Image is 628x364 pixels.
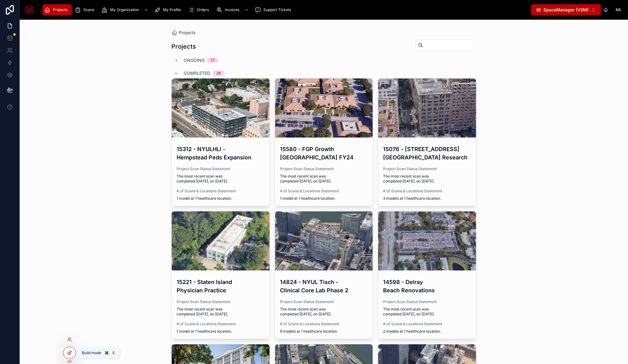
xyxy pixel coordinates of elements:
[280,174,368,184] span: The most recent scan was completed [DATE], on [DATE].
[280,278,368,294] h4: 14824 - NYUL Tisch - Clinical Core Lab Phase 2
[543,7,589,13] span: SpaceManager (VSM)
[280,329,368,334] span: 9 models at 1 healthcare location.
[280,166,368,171] span: Project Scan Status Statement
[616,7,621,12] span: NS
[73,4,98,15] a: Scans
[214,4,252,15] a: Invoices
[53,7,67,12] span: Projects
[172,211,270,270] div: Google-Chrome---1534-Victory-Blvd---Google-Maps-2024-01-24-at-12.29.02-PM.png
[280,189,368,194] span: # of Scans & Locations Statement
[280,307,368,317] span: The most recent scan was completed [DATE], on [DATE].
[280,145,368,162] h4: 15580 - FGP Growth [GEOGRAPHIC_DATA] FY24
[179,30,196,36] span: Projects
[42,4,72,15] a: Projects
[225,7,239,12] span: Invoices
[275,211,373,339] a: 14824 - NYUL Tisch - Clinical Core Lab Phase 2Project Scan Status StatementThe most recent scan w...
[171,42,196,51] h1: Projects
[275,211,373,270] div: Screenshot-2023-01-11-at-11_47_31-AM.png
[383,322,471,326] span: # of Scans & Locations Statement
[383,278,471,294] h4: 14598 - Delray Beach Renovations
[82,350,101,355] span: Build mode
[378,78,476,206] a: 15076 - [STREET_ADDRESS][GEOGRAPHIC_DATA] ResearchProject Scan Status StatementThe most recent sc...
[383,189,471,194] span: # of Scans & Locations Statement
[39,3,531,17] div: scrollable content
[171,30,196,36] a: Projects
[177,322,265,326] span: # of Scans & Locations Statement
[177,278,265,294] h4: 15221 - Staten Island Physician Practice
[177,189,265,194] span: # of Scans & Locations Statement
[184,57,205,63] span: Ongoing
[280,322,368,326] span: # of Scans & Locations Statement
[177,145,265,162] h4: 15312 - NYULHLI - Hempstead Peds Expansion
[263,7,291,12] span: Support Tickets
[211,58,214,63] div: 17
[177,329,265,334] span: 1 model at 1 healthcare location.
[25,5,34,15] img: App logo
[177,307,265,317] span: The most recent scan was completed [DATE], on [DATE].
[177,196,265,201] span: 1 model at 1 healthcare location.
[177,166,265,171] span: Project Scan Status Statement
[177,299,265,304] span: Project Scan Status Statement
[383,166,471,171] span: Project Scan Status Statement
[275,78,373,138] div: Screenshot-by-Dropbox-Capture-5.png
[383,145,471,162] h4: 15076 - [STREET_ADDRESS][GEOGRAPHIC_DATA] Research
[171,211,270,339] a: 15221 - Staten Island Physician PracticeProject Scan Status StatementThe most recent scan was com...
[383,329,471,334] span: 2 models at 1 healthcare location.
[186,4,213,15] a: Orders
[253,4,295,15] a: Support Tickets
[177,174,265,184] span: The most recent scan was completed [DATE], on [DATE].
[100,4,151,15] a: My Organization
[383,196,471,201] span: 3 models at 1 healthcare location.
[378,78,476,138] div: Google-Chrome---380-2nd-Ave---Google-Maps-2024-01-05-at-8.44.21-PM.png
[383,174,471,184] span: The most recent scan was completed [DATE], on [DATE].
[280,196,368,201] span: 1 model at 1 healthcare location.
[378,211,476,339] a: 14598 - Delray Beach RenovationsProject Scan Status StatementThe most recent scan was completed [...
[197,7,209,12] span: Orders
[163,7,181,12] span: My Profile
[531,4,601,15] button: Select Button
[111,350,116,355] span: E
[184,70,210,76] span: Completed
[83,7,94,12] span: Scans
[383,307,471,317] span: The most recent scan was completed [DATE], on [DATE].
[216,71,221,76] div: 28
[172,78,270,138] div: IMG_0015.jpeg
[153,4,185,15] a: My Profile
[383,299,471,304] span: Project Scan Status Statement
[378,211,476,270] div: Screen-Shot-2023-06-27-at-6.13.24-PM.png
[275,78,373,206] a: 15580 - FGP Growth [GEOGRAPHIC_DATA] FY24Project Scan Status StatementThe most recent scan was co...
[171,78,270,206] a: 15312 - NYULHLI - Hempstead Peds ExpansionProject Scan Status StatementThe most recent scan was c...
[280,299,368,304] span: Project Scan Status Statement
[110,7,139,12] span: My Organization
